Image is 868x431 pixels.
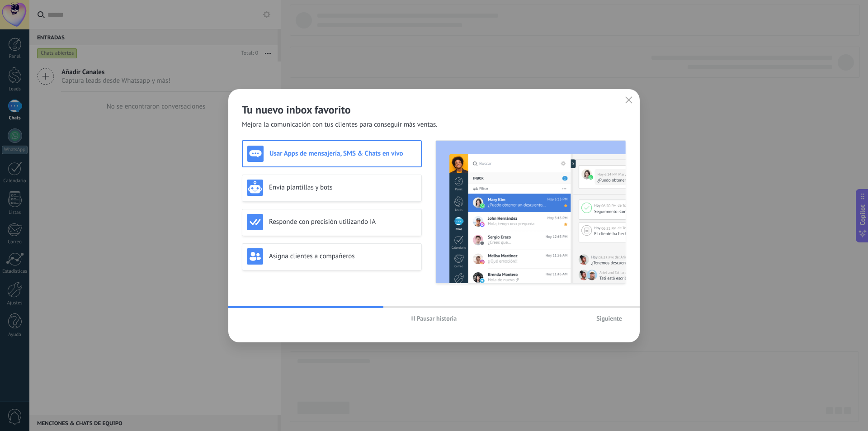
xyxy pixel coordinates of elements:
[242,103,626,117] h2: Tu nuevo inbox favorito
[269,218,417,226] h3: Responde con precisión utilizando IA
[407,312,461,325] button: Pausar historia
[417,315,457,322] span: Pausar historia
[269,149,416,158] h3: Usar Apps de mensajería, SMS & Chats en vivo
[269,252,417,260] h3: Asigna clientes a compañeros
[596,315,622,322] span: Siguiente
[242,120,438,129] span: Mejora la comunicación con tus clientes para conseguir más ventas.
[269,183,417,192] h3: Envía plantillas y bots
[592,312,626,325] button: Siguiente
